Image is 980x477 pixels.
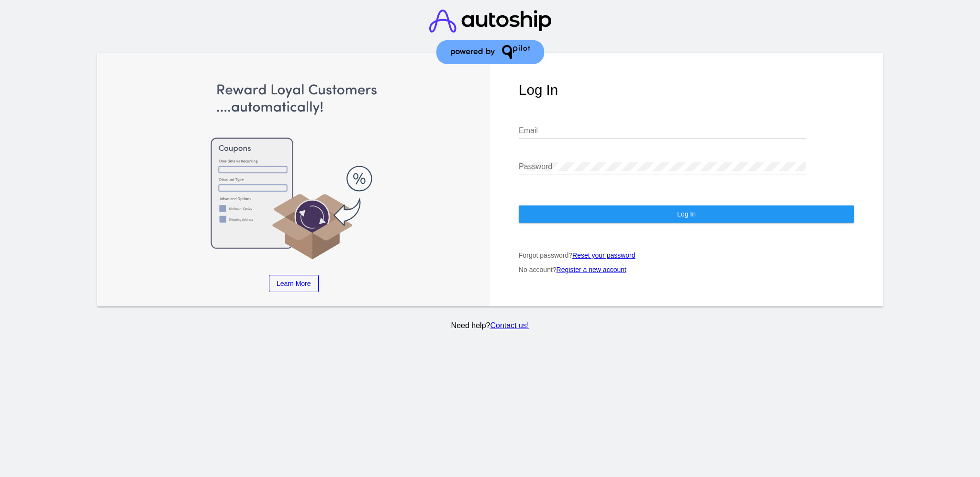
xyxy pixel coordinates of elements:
a: Reset your password [572,251,635,259]
img: Apply Coupons Automatically to Scheduled Orders with QPilot [126,82,461,261]
p: No account? [519,266,854,273]
a: Register a new account [557,266,626,273]
input: Email [519,126,806,135]
h1: Log In [519,82,854,98]
span: Log In [677,210,696,218]
span: Learn More [277,280,311,287]
p: Forgot password? [519,251,854,259]
p: Need help? [95,321,885,330]
button: Log In [519,205,854,223]
a: Contact us! [490,321,529,329]
a: Learn More [269,275,319,292]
